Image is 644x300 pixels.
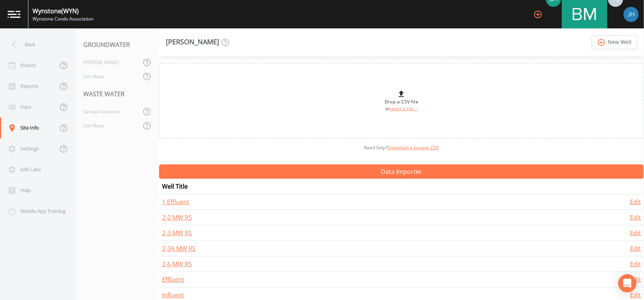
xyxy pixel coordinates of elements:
[162,198,189,206] a: 1 Effluent
[162,291,184,299] a: Influent
[76,105,141,119] a: Sample Locations
[386,106,418,111] small: or
[162,213,192,222] a: 2-2 MW RS
[33,6,94,16] div: Wynstone (WYN)
[630,213,641,222] a: Edit
[159,164,644,179] button: Data Importer
[597,38,606,47] i: add_circle_outline
[162,244,196,253] a: 2-3A MW RS
[76,34,159,55] div: GROUNDWATER
[630,198,641,206] a: Edit
[162,275,184,284] a: Effluent
[390,106,417,111] a: select a file...
[76,119,141,133] a: Site Maps
[630,229,641,237] a: Edit
[8,11,20,18] img: logo
[364,144,439,151] span: Need help?
[630,291,641,299] a: Edit
[159,179,482,194] th: Well Title
[592,35,637,49] a: add_circle_outlineNew Well
[618,274,636,292] div: Open Intercom Messenger
[385,89,418,112] div: Drop a CSV file
[76,69,141,83] a: Site Maps
[624,7,639,22] img: 84dca5caa6e2e8dac459fb12ff18e533
[76,83,159,105] div: WASTE WATER
[162,260,192,268] a: 2-6 MW RS
[162,229,192,237] a: 2-3 MW RS
[166,38,230,47] div: [PERSON_NAME]
[630,244,641,253] a: Edit
[630,260,641,268] a: Edit
[388,144,439,151] a: Download a Sample CSV
[76,55,141,69] a: [PERSON_NAME]
[33,16,94,22] div: Wynstone Condo Association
